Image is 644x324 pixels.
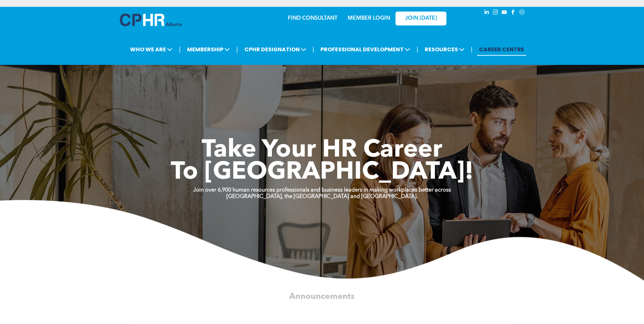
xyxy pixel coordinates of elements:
span: Announcements [289,292,354,301]
img: A blue and white logo for cp alberta [120,14,182,26]
strong: [GEOGRAPHIC_DATA], the [GEOGRAPHIC_DATA] and [GEOGRAPHIC_DATA]. [226,194,418,199]
li: | [179,42,181,56]
span: PROFESSIONAL DEVELOPMENT [318,43,412,56]
li: | [236,42,238,56]
span: RESOURCES [423,43,466,56]
span: MEMBERSHIP [185,43,232,56]
a: youtube [501,8,508,18]
span: WHO WE ARE [128,43,174,56]
li: | [313,42,314,56]
span: Take Your HR Career [202,138,442,163]
a: FIND CONSULTANT [288,16,337,21]
a: MEMBER LOGIN [348,16,390,21]
span: To [GEOGRAPHIC_DATA]! [171,160,474,185]
a: JOIN [DATE] [395,12,446,25]
a: instagram [492,8,499,18]
span: CPHR DESIGNATION [242,43,308,56]
a: linkedin [483,8,491,18]
a: Social network [518,8,526,18]
strong: Join over 6,900 human resources professionals and business leaders in making workplaces better ac... [193,187,451,193]
li: | [471,42,473,56]
span: JOIN [DATE] [405,15,437,22]
li: | [417,42,418,56]
a: facebook [510,8,517,18]
a: CAREER CENTRE [477,43,526,56]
